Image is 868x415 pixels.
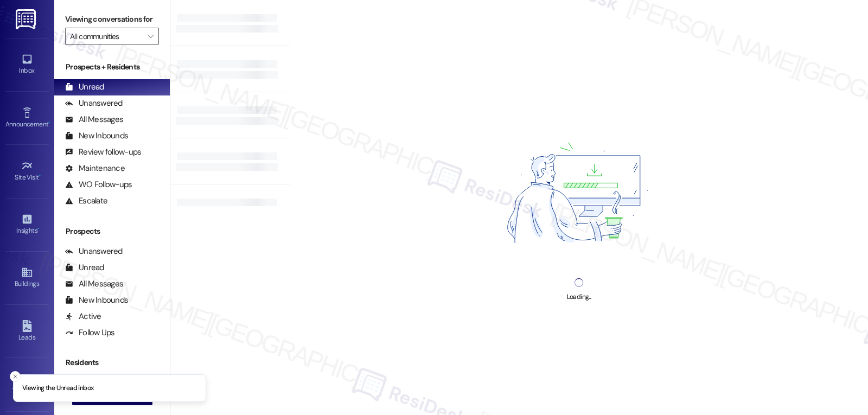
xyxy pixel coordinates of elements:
[39,172,41,180] span: •
[65,195,107,207] div: Escalate
[5,50,49,79] a: Inbox
[65,278,123,290] div: All Messages
[567,291,591,303] div: Loading...
[65,130,128,142] div: New Inbounds
[5,210,49,239] a: Insights •
[65,114,123,125] div: All Messages
[54,61,170,73] div: Prospects + Residents
[148,32,154,41] i: 
[10,371,21,382] button: Close toast
[65,11,159,28] label: Viewing conversations for
[5,317,49,346] a: Leads
[65,163,125,174] div: Maintenance
[5,370,49,399] a: Templates •
[16,9,38,29] img: ResiDesk Logo
[22,384,93,393] p: Viewing the Unread inbox
[65,246,123,257] div: Unanswered
[65,179,132,190] div: WO Follow-ups
[54,226,170,237] div: Prospects
[65,262,104,273] div: Unread
[70,28,142,45] input: All communities
[37,225,39,233] span: •
[5,263,49,292] a: Buildings
[65,295,128,306] div: New Inbounds
[65,327,115,339] div: Follow Ups
[5,157,49,186] a: Site Visit •
[65,146,141,158] div: Review follow-ups
[54,357,170,368] div: Residents
[65,98,123,109] div: Unanswered
[48,119,50,126] span: •
[65,311,101,322] div: Active
[65,81,104,93] div: Unread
